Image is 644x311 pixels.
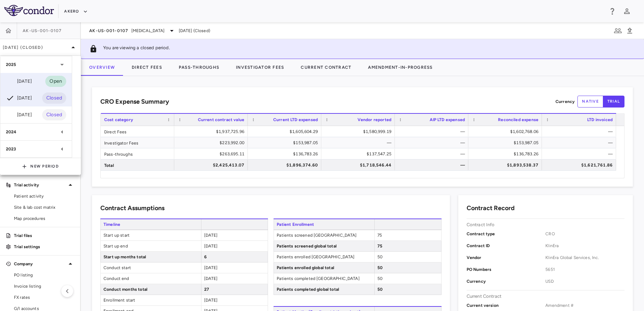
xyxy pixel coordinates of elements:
p: 2024 [6,129,17,135]
div: [DATE] [6,94,32,102]
p: 2025 [6,61,16,68]
div: 2023 [0,141,72,157]
span: Closed [42,111,66,119]
div: [DATE] [6,77,32,86]
p: 2023 [6,146,16,152]
span: Closed [42,94,66,102]
div: [DATE] [6,111,32,119]
div: 2024 [0,124,72,140]
div: 2025 [0,56,72,73]
button: New Period [22,161,59,172]
span: Open [45,77,66,85]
